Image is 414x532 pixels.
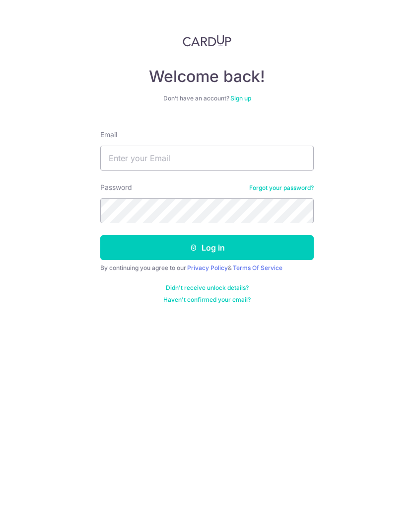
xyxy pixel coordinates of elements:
h4: Welcome back! [100,67,314,87]
div: By continuing you agree to our & [100,264,314,272]
a: Haven't confirmed your email? [163,296,251,304]
label: Email [100,130,117,140]
input: Enter your Email [100,146,314,171]
label: Password [100,182,132,192]
a: Terms Of Service [233,264,282,271]
a: Forgot your password? [249,184,314,192]
a: Didn't receive unlock details? [166,284,249,292]
a: Privacy Policy [187,264,228,271]
button: Log in [100,235,314,260]
img: CardUp Logo [183,35,231,47]
div: Don’t have an account? [100,94,314,102]
a: Sign up [230,94,251,102]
